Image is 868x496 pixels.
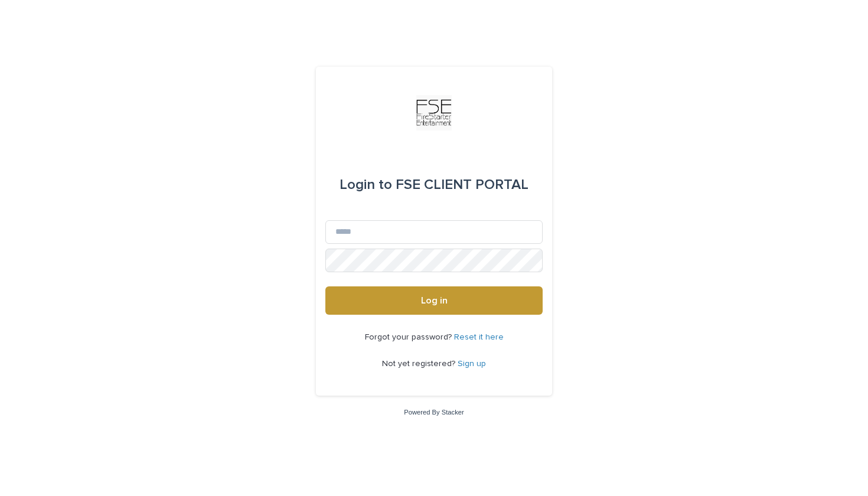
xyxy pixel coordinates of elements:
span: Login to [340,178,392,192]
a: Sign up [458,360,486,368]
a: Powered By Stacker [404,409,464,416]
span: Not yet registered? [382,360,458,368]
a: Reset it here [454,333,504,341]
button: Log in [325,286,543,315]
span: Log in [421,296,448,305]
img: Km9EesSdRbS9ajqhBzyo [416,95,452,130]
div: FSE CLIENT PORTAL [340,168,528,201]
span: Forgot your password? [365,333,454,341]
